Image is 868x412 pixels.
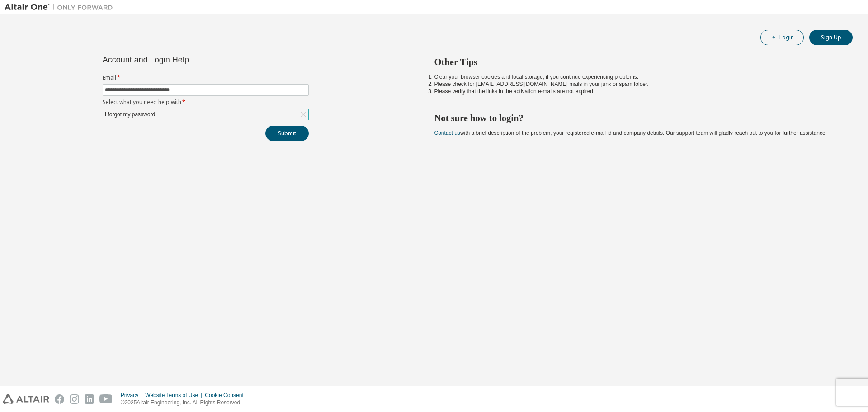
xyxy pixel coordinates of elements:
[104,109,156,119] div: I forgot my password
[809,30,853,45] button: Sign Up
[434,130,827,136] span: with a brief description of the problem, your registered e-mail id and company details. Our suppo...
[103,109,308,120] div: I forgot my password
[121,392,145,399] div: Privacy
[265,126,309,141] button: Submit
[103,56,268,63] div: Account and Login Help
[70,394,79,404] img: instagram.svg
[434,56,837,68] h2: Other Tips
[434,88,837,95] li: Please verify that the links in the activation e-mails are not expired.
[99,394,113,404] img: youtube.svg
[205,392,249,399] div: Cookie Consent
[85,394,94,404] img: linkedin.svg
[121,399,249,407] p: © 2025 Altair Engineering, Inc. All Rights Reserved.
[55,394,64,404] img: facebook.svg
[434,112,837,124] h2: Not sure how to login?
[103,74,309,81] label: Email
[103,99,309,106] label: Select what you need help with
[434,130,460,136] a: Contact us
[3,394,49,404] img: altair_logo.svg
[5,3,118,12] img: Altair One
[434,73,837,81] li: Clear your browser cookies and local storage, if you continue experiencing problems.
[760,30,804,45] button: Login
[434,81,837,88] li: Please check for [EMAIL_ADDRESS][DOMAIN_NAME] mails in your junk or spam folder.
[145,392,205,399] div: Website Terms of Use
